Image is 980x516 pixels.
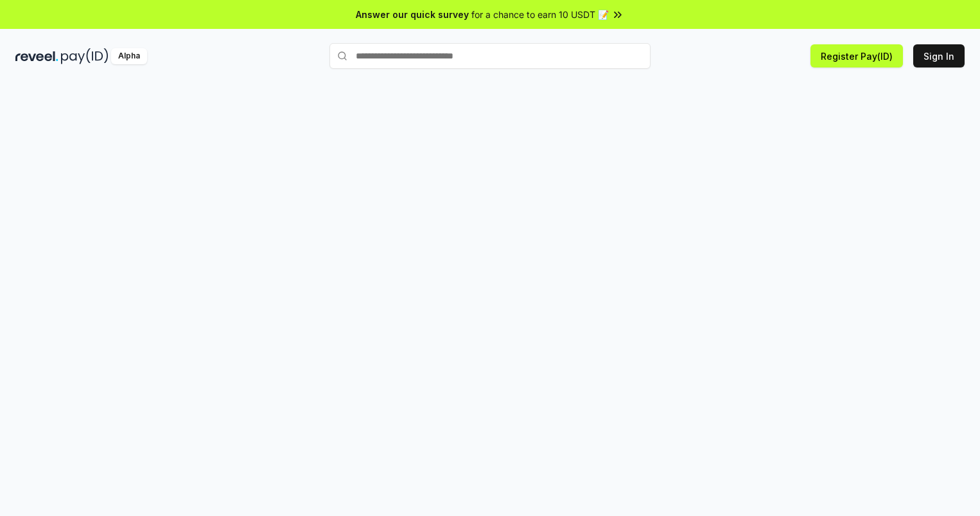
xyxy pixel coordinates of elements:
[471,8,609,21] span: for a chance to earn 10 USDT 📝
[810,44,903,67] button: Register Pay(ID)
[356,8,469,21] span: Answer our quick survey
[15,48,58,64] img: reveel_dark
[111,48,147,64] div: Alpha
[61,48,109,64] img: pay_id
[913,44,965,67] button: Sign In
